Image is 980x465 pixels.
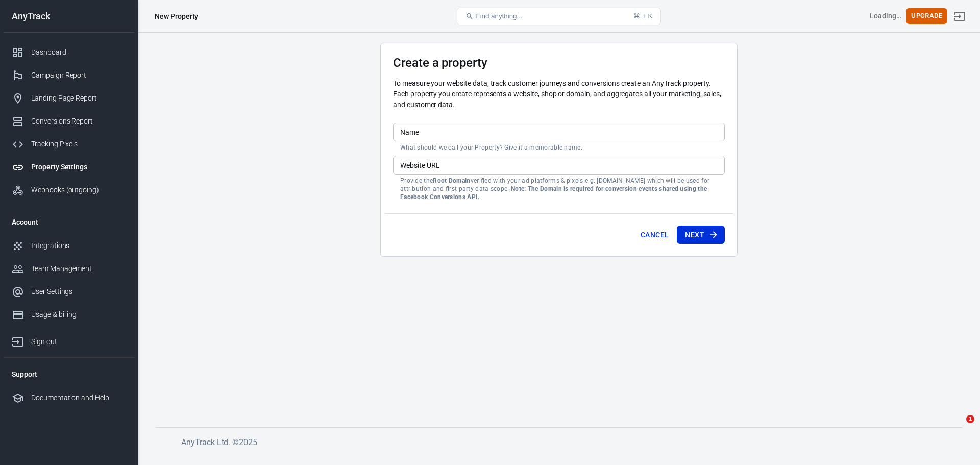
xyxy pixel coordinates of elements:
div: ⌘ + K [633,12,652,20]
p: To measure your website data, track customer journeys and conversions create an AnyTrack property... [393,78,725,110]
div: User Settings [31,286,126,297]
input: Your Website Name [393,123,725,141]
p: Provide the verified with your ad platforms & pixels e.g. [DOMAIN_NAME] which will be used for at... [400,177,718,201]
a: Usage & billing [4,303,134,326]
li: Account [4,210,134,234]
a: Integrations [4,234,134,257]
a: Campaign Report [4,64,134,87]
div: Webhooks (outgoing) [31,185,126,195]
div: New Property [155,11,198,21]
div: Landing Page Report [31,93,126,104]
a: Conversions Report [4,110,134,133]
div: Account id: <> [870,11,902,21]
div: Sign out [31,336,126,347]
a: Tracking Pixels [4,133,134,156]
strong: Note: The Domain is required for conversion events shared using the Facebook Conversions API. [400,185,707,201]
a: Landing Page Report [4,87,134,110]
a: Property Settings [4,156,134,179]
div: Tracking Pixels [31,139,126,150]
div: Documentation and Help [31,393,126,403]
p: What should we call your Property? Give it a memorable name. [400,143,718,152]
div: Team Management [31,263,126,274]
h3: Create a property [393,56,725,70]
div: Conversions Report [31,116,126,127]
button: Upgrade [906,8,947,24]
a: Sign out [4,326,134,353]
button: Next [677,226,725,244]
input: example.com [393,156,725,175]
h6: AnyTrack Ltd. © 2025 [181,436,947,449]
a: Dashboard [4,41,134,64]
a: Team Management [4,257,134,280]
div: AnyTrack [4,12,134,21]
a: Sign out [947,4,972,29]
li: Support [4,362,134,386]
div: Property Settings [31,162,126,173]
strong: Root Domain [433,177,470,184]
button: Cancel [636,226,673,244]
a: Webhooks (outgoing) [4,179,134,202]
span: Find anything... [476,12,522,20]
div: Usage & billing [31,309,126,320]
div: Campaign Report [31,70,126,81]
a: User Settings [4,280,134,303]
span: 1 [966,415,974,423]
button: Find anything...⌘ + K [457,8,661,25]
iframe: Intercom live chat [945,415,970,439]
div: Integrations [31,240,126,251]
div: Dashboard [31,47,126,58]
